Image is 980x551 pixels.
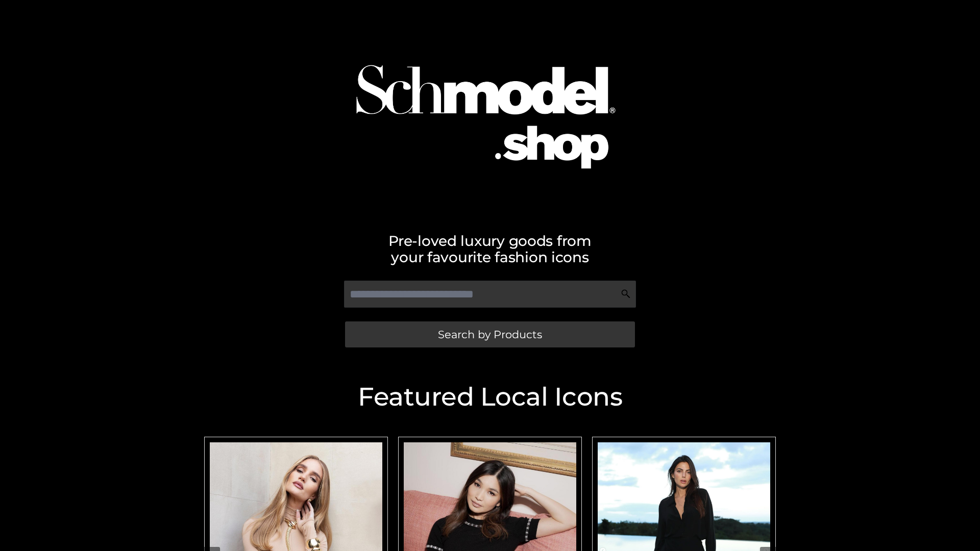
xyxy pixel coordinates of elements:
h2: Pre-loved luxury goods from your favourite fashion icons [199,233,781,265]
span: Search by Products [438,329,542,340]
a: Search by Products [345,321,635,347]
img: Search Icon [621,289,631,299]
h2: Featured Local Icons​ [199,384,781,410]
